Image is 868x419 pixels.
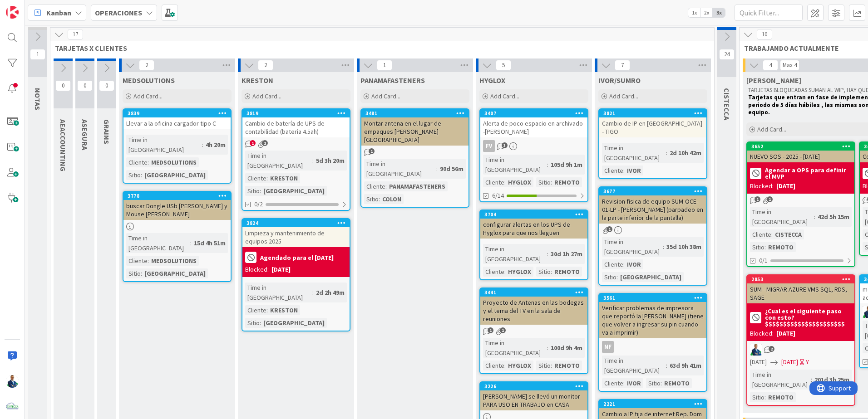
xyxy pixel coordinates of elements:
[776,329,795,338] div: [DATE]
[480,288,587,325] div: 3441Proyecto de Antenas en las bodegas y el tema del TV en la sala de reuniones
[245,305,266,315] div: Cliente
[625,166,643,175] div: IVOR
[364,194,379,204] div: Sitio
[602,143,666,163] div: Time in [GEOGRAPHIC_DATA]
[599,195,706,224] div: Revision fisica de equipo SUM-OCE-01-LP - [PERSON_NAME] (parpadeo en la parte inferior de la pant...
[123,109,231,129] div: 3839Llevar a la oficina cargador tipo C
[387,181,448,191] div: PANAMAFASTENERS
[202,140,203,150] span: :
[663,242,664,252] span: :
[551,177,552,187] span: :
[547,249,548,259] span: :
[364,181,385,191] div: Cliente
[312,156,314,166] span: :
[599,187,706,224] div: 3677Revision fisica de equipo SUM-OCE-01-LP - [PERSON_NAME] (parpadeo en la parte inferior de la ...
[623,378,625,388] span: :
[312,287,314,297] span: :
[242,227,350,247] div: Limpieza y mantenimiento de equipos 2025
[776,181,795,191] div: [DATE]
[377,60,392,71] span: 1
[814,212,815,222] span: :
[815,212,852,222] div: 42d 5h 15m
[260,186,261,196] span: :
[603,295,706,301] div: 3561
[123,117,231,129] div: Llevar a la oficina cargador tipo C
[203,140,228,150] div: 4h 20m
[480,382,587,390] div: 3226
[746,76,801,85] span: GABRIEL
[46,7,71,18] span: Kanban
[688,8,700,17] span: 1x
[811,375,812,385] span: :
[500,327,506,333] span: 1
[662,378,692,388] div: REMOTO
[55,44,703,53] span: TARJETAS X CLIENTES
[602,272,616,282] div: Sitio
[141,268,142,278] span: :
[735,5,803,21] input: Quick Filter...
[661,378,662,388] span: :
[504,267,506,277] span: :
[757,125,786,133] span: Add Card...
[126,135,202,155] div: Time in [GEOGRAPHIC_DATA]
[142,170,208,180] div: [GEOGRAPHIC_DATA]
[385,181,387,191] span: :
[484,110,587,117] div: 3407
[55,80,71,91] span: 0
[123,200,231,220] div: buscar Dongle USb [PERSON_NAME] y Mouse [PERSON_NAME]
[484,289,587,296] div: 3441
[603,401,706,407] div: 2221
[483,267,504,277] div: Cliente
[123,109,231,117] div: 3839
[268,305,300,315] div: KRESTON
[242,109,350,117] div: 3819
[364,159,436,179] div: Time in [GEOGRAPHIC_DATA]
[245,186,260,196] div: Sitio
[483,140,495,152] div: FV
[599,294,706,338] div: 3561Verificar problemas de impresora que reportó la [PERSON_NAME] (tiene que volver a ingresar su...
[602,341,614,353] div: NF
[19,1,41,12] span: Support
[436,164,438,174] span: :
[602,378,623,388] div: Cliente
[769,346,774,352] span: 2
[490,92,519,100] span: Add Card...
[488,327,493,333] span: 1
[6,400,19,413] img: avatar
[6,6,19,19] img: Visit kanbanzone.com
[59,119,68,171] span: AEACCOUNTING
[245,151,312,171] div: Time in [GEOGRAPHIC_DATA]
[750,344,762,356] img: GA
[242,219,350,227] div: 3824
[142,268,208,278] div: [GEOGRAPHIC_DATA]
[552,361,582,370] div: REMOTO
[603,188,706,195] div: 3677
[314,156,347,166] div: 5d 3h 20m
[245,318,260,328] div: Sitio
[773,229,804,239] div: CISTECCA
[133,92,163,100] span: Add Card...
[148,157,149,167] span: :
[609,92,638,100] span: Add Card...
[781,357,798,367] span: [DATE]
[480,210,587,239] div: 3704configurar alertas en los UPS de Hyglox para que nos lleguen
[480,219,587,239] div: configurar alertas en los UPS de Hyglox para que nos lleguen
[260,318,261,328] span: :
[361,117,469,146] div: Montar antena en el lugar de empaques [PERSON_NAME][GEOGRAPHIC_DATA]
[551,267,552,277] span: :
[126,157,148,167] div: Cliente
[438,164,466,174] div: 90d 56m
[536,361,551,370] div: Sitio
[123,192,231,220] div: 3778buscar Dongle USb [PERSON_NAME] y Mouse [PERSON_NAME]
[30,49,45,60] span: 1
[750,329,774,338] div: Blocked:
[750,229,771,239] div: Cliente
[480,210,587,219] div: 3704
[667,148,704,158] div: 2d 10h 42m
[750,242,764,252] div: Sitio
[126,268,141,278] div: Sitio
[766,392,796,402] div: REMOTO
[666,361,667,370] span: :
[751,276,854,283] div: 2853
[33,88,42,110] span: NOTAS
